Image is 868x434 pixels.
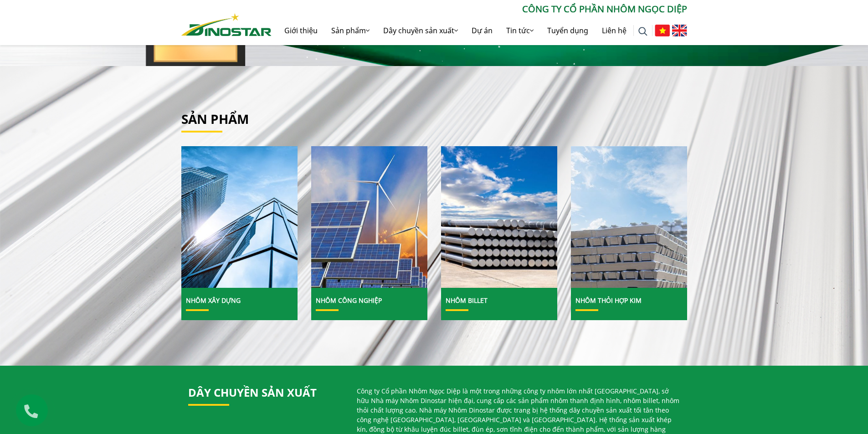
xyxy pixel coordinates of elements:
[441,146,557,288] img: Nhôm Billet
[272,2,687,16] p: CÔNG TY CỔ PHẦN NHÔM NGỌC DIỆP
[465,16,499,45] a: Dự án
[181,13,272,36] img: Nhôm Dinostar
[186,296,241,305] a: Nhôm Xây dựng
[672,25,687,36] img: English
[181,110,249,128] a: Sản phẩm
[655,25,670,36] img: Tiếng Việt
[571,146,687,288] a: Nhôm Thỏi hợp kim
[499,16,540,45] a: Tin tức
[570,146,687,288] img: Nhôm Thỏi hợp kim
[575,296,642,305] a: Nhôm Thỏi hợp kim
[324,16,376,45] a: Sản phẩm
[638,27,647,36] img: search
[181,146,297,288] img: Nhôm Xây dựng
[540,16,595,45] a: Tuyển dụng
[316,296,382,305] a: Nhôm Công nghiệp
[446,296,488,305] a: Nhôm Billet
[595,16,633,45] a: Liên hệ
[181,146,298,288] a: Nhôm Xây dựng
[376,16,465,45] a: Dây chuyền sản xuất
[277,16,324,45] a: Giới thiệu
[311,146,427,288] a: Nhôm Công nghiệp
[441,146,557,288] a: Nhôm Billet
[311,146,427,288] img: Nhôm Công nghiệp
[181,11,272,36] a: Nhôm Dinostar
[188,385,317,400] a: Dây chuyền sản xuất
